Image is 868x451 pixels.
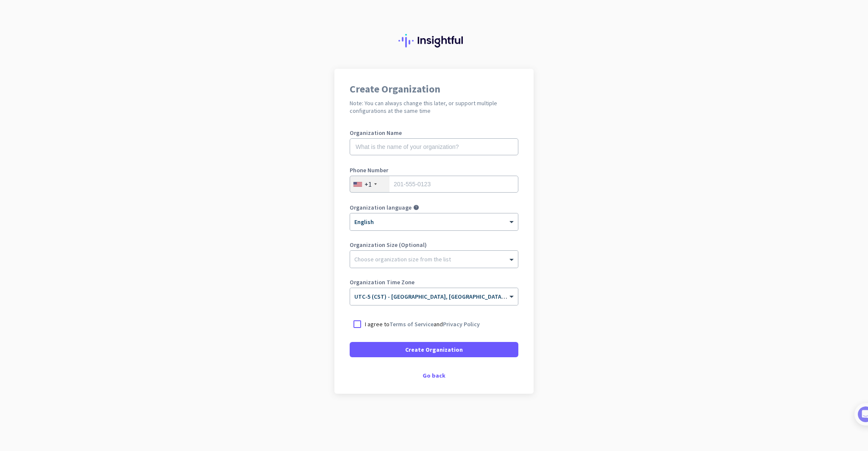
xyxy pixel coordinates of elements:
p: I agree to and [365,320,480,328]
input: What is the name of your organization? [350,138,518,155]
h1: Create Organization [350,84,518,94]
a: Privacy Policy [443,320,480,328]
label: Organization Size (Optional) [350,242,518,248]
img: Insightful [398,34,470,48]
label: Organization Name [350,130,518,136]
input: 201-555-0123 [350,176,518,193]
label: Organization Time Zone [350,279,518,285]
button: Create Organization [350,342,518,357]
div: +1 [364,180,372,188]
label: Organization language [350,204,412,210]
div: Go back [350,373,518,378]
label: Phone Number [350,167,518,173]
i: help [413,204,419,210]
span: Create Organization [405,345,463,354]
h2: Note: You can always change this later, or support multiple configurations at the same time [350,99,518,115]
a: Terms of Service [389,320,434,328]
